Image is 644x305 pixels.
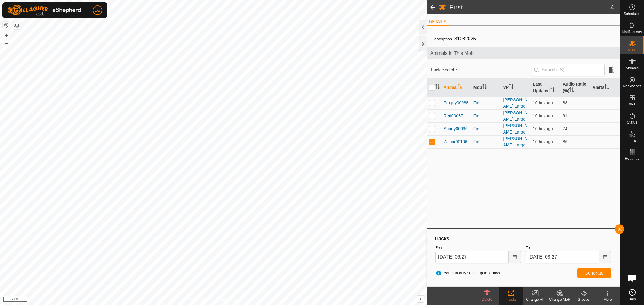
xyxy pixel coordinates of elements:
span: Neckbands [623,84,641,88]
td: - [590,96,620,109]
span: Animals in This Mob [430,50,616,57]
th: Alerts [590,79,620,97]
button: Generate [577,268,611,278]
p-sorticon: Activate to sort [569,88,574,93]
span: Mobs [628,48,636,52]
label: From [435,245,521,251]
button: Reset Map [3,22,10,29]
span: Red00087 [444,113,463,119]
span: You can only select up to 7 days [435,270,500,276]
th: Mob [471,79,501,97]
a: [PERSON_NAME] Large [503,136,527,147]
button: Map Layers [13,22,21,29]
p-sorticon: Activate to sort [604,85,609,90]
span: Delete [482,297,492,302]
p-sorticon: Activate to sort [482,85,487,90]
div: First [473,100,498,106]
p-sorticon: Activate to sort [550,88,555,93]
th: VP [501,79,530,97]
span: 86 [563,139,568,144]
span: 19 Sept 2025, 8:24 am [533,113,553,118]
span: Animals [626,66,639,70]
span: 91 [563,113,568,118]
button: i [417,296,424,302]
div: Tracks [499,297,523,302]
td: - [590,109,620,122]
h2: First [450,4,610,11]
span: 19 Sept 2025, 8:24 am [533,126,553,131]
button: + [3,32,10,39]
button: Choose Date [599,251,611,263]
span: 88 [563,100,568,105]
span: 1 selected of 4 [430,67,532,73]
div: More [596,297,620,302]
span: Froggy00088 [444,100,469,106]
div: Change Mob [547,297,572,302]
span: VPs [629,102,635,106]
label: To [526,245,611,251]
span: Generate [585,271,604,275]
span: Wilbur00106 [444,139,467,145]
a: [PERSON_NAME] Large [503,123,527,134]
span: Schedules [623,12,640,16]
li: DETAILS [427,19,449,26]
div: Tracks [433,235,614,242]
input: Search (S) [532,64,605,76]
span: DB [95,7,100,14]
label: Description [431,37,452,41]
button: Choose Date [509,251,521,263]
p-sorticon: Activate to sort [435,85,440,90]
span: i [420,296,421,301]
a: [PERSON_NAME] Large [503,110,527,121]
div: Groups [572,297,596,302]
td: - [590,122,620,135]
a: [PERSON_NAME] Large [503,97,527,108]
span: 31082025 [452,34,478,44]
span: Shorty00096 [444,126,467,132]
span: 4 [610,3,614,12]
span: 19 Sept 2025, 8:24 am [533,100,553,105]
a: Help [620,287,644,303]
a: Contact Us [219,297,237,303]
th: Audio Ratio (%) [560,79,590,97]
span: Status [627,121,637,124]
span: 74 [563,126,568,131]
span: 19 Sept 2025, 8:24 am [533,139,553,144]
img: Gallagher Logo [7,5,83,16]
a: Privacy Policy [190,297,212,303]
p-sorticon: Activate to sort [458,85,463,90]
div: First [473,126,498,132]
span: Heatmap [625,157,639,160]
p-sorticon: Activate to sort [509,85,514,90]
div: First [473,113,498,119]
span: Help [628,297,636,301]
div: First [473,139,498,145]
div: Change VP [523,297,547,302]
span: Notifications [622,30,642,34]
button: – [3,39,10,47]
div: Open chat [623,269,641,287]
span: Infra [628,139,636,142]
th: Last Updated [530,79,560,97]
td: - [590,135,620,148]
th: Animal [441,79,471,97]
